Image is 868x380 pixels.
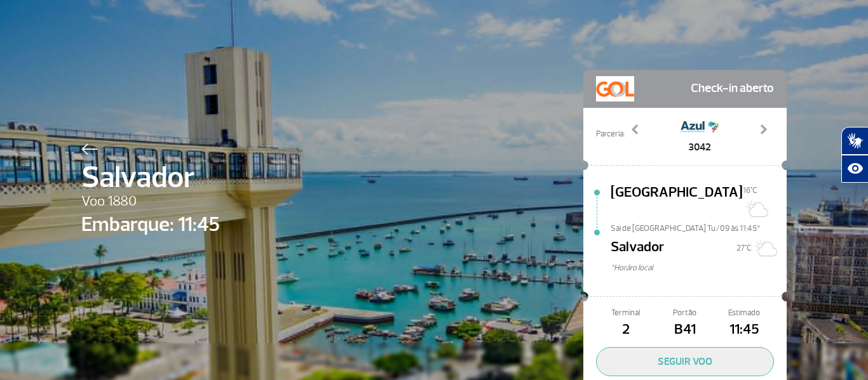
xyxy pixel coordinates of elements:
[596,347,774,376] button: SEGUIR VOO
[743,196,768,221] img: Nevoeiro
[715,319,774,341] span: 11:45
[596,319,655,341] span: 2
[681,140,719,155] span: 3042
[752,235,777,261] img: Sol com muitas nuvens
[611,182,743,223] span: [GEOGRAPHIC_DATA]
[596,128,625,140] span: Parceria:
[691,76,774,102] span: Check-in aberto
[743,185,757,195] span: 16°C
[81,155,220,200] span: Salvador
[655,307,714,319] span: Portão
[841,127,868,183] div: Plugin de acessibilidade da Hand Talk.
[611,223,787,232] span: Sai de [GEOGRAPHIC_DATA] Tu/09 às 11:45*
[841,155,868,183] button: Abrir recursos assistivos.
[81,191,220,213] span: Voo 1880
[715,307,774,319] span: Estimado
[655,319,714,341] span: B41
[611,237,664,262] span: Salvador
[841,127,868,155] button: Abrir tradutor de língua de sinais.
[596,307,655,319] span: Terminal
[611,262,787,274] span: *Horáro local
[81,209,220,240] span: Embarque: 11:45
[736,243,752,253] span: 27°C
